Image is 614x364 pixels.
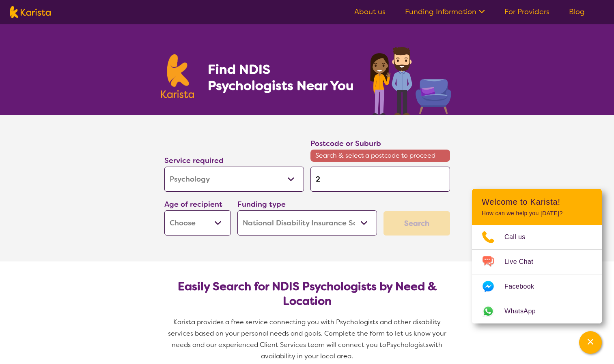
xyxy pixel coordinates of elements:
[168,318,448,349] span: Karista provides a free service connecting you with Psychologists and other disability services b...
[504,305,545,317] span: WhatsApp
[482,210,592,217] p: How can we help you [DATE]?
[405,7,485,17] a: Funding Information
[310,139,381,148] label: Postcode or Suburb
[472,225,602,323] ul: Choose channel
[164,199,222,209] label: Age of recipient
[472,299,602,323] a: Web link opens in a new tab.
[482,197,592,207] h2: Welcome to Karista!
[237,199,286,209] label: Funding type
[386,340,429,349] span: Psychologists
[367,44,453,115] img: psychology
[10,6,51,18] img: Karista logo
[504,231,535,243] span: Call us
[310,167,450,192] input: Type
[472,189,602,323] div: Channel Menu
[164,156,224,165] label: Service required
[171,279,444,308] h2: Easily Search for NDIS Psychologists by Need & Location
[504,7,549,17] a: For Providers
[161,54,194,98] img: Karista logo
[310,150,450,162] span: Search & select a postcode to proceed
[208,61,358,94] h1: Find NDIS Psychologists Near You
[354,7,386,17] a: About us
[569,7,585,17] a: Blog
[504,256,543,268] span: Live Chat
[579,331,602,354] button: Channel Menu
[504,280,544,293] span: Facebook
